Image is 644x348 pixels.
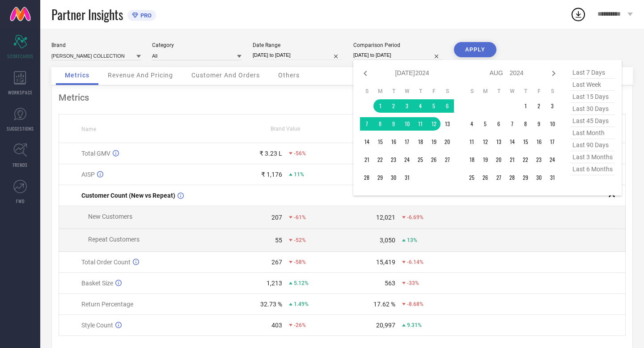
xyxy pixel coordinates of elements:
span: 9.31% [407,322,422,328]
div: 12,021 [376,214,395,221]
div: 3,050 [380,237,395,244]
th: Saturday [546,88,559,95]
span: -33% [407,280,419,286]
td: Wed Jul 31 2024 [400,171,414,184]
div: Brand [51,42,141,48]
th: Saturday [441,88,454,95]
th: Friday [532,88,546,95]
div: 32.73 % [260,301,282,308]
td: Tue Jul 09 2024 [387,117,400,131]
span: 13% [407,237,417,243]
th: Tuesday [492,88,505,95]
span: New Customers [88,213,132,220]
th: Wednesday [400,88,414,95]
span: Customer Count (New vs Repeat) [81,192,175,199]
span: last 45 days [570,115,615,127]
td: Thu Aug 22 2024 [519,153,532,166]
td: Mon Jul 29 2024 [373,171,387,184]
div: ₹ 3.23 L [259,150,282,157]
td: Sat Aug 03 2024 [546,99,559,113]
td: Sun Aug 18 2024 [465,153,479,166]
button: APPLY [454,42,496,57]
th: Tuesday [387,88,400,95]
td: Sat Aug 10 2024 [546,117,559,131]
span: -52% [294,237,306,243]
span: TRENDS [13,161,28,168]
td: Wed Jul 24 2024 [400,153,414,166]
td: Sun Jul 28 2024 [360,171,373,184]
span: -26% [294,322,306,328]
td: Sat Aug 17 2024 [546,135,559,149]
span: Metrics [65,72,89,79]
span: Partner Insights [51,5,123,24]
td: Mon Aug 05 2024 [479,117,492,131]
td: Thu Aug 08 2024 [519,117,532,131]
td: Tue Aug 27 2024 [492,171,505,184]
div: 1,213 [267,280,282,287]
td: Fri Jul 19 2024 [427,135,441,149]
th: Sunday [360,88,373,95]
span: -61% [294,214,306,221]
span: WORKSPACE [8,89,33,96]
th: Thursday [414,88,427,95]
td: Sun Aug 04 2024 [465,117,479,131]
div: 55 [275,237,282,244]
span: last 30 days [570,103,615,115]
span: 1.49% [294,301,309,307]
span: Brand Value [271,126,300,132]
td: Sat Jul 06 2024 [441,99,454,113]
span: FWD [16,198,25,204]
div: 403 [271,322,282,329]
div: ₹ 1,176 [261,171,282,178]
td: Thu Jul 04 2024 [414,99,427,113]
div: Metrics [59,92,626,103]
span: Revenue And Pricing [108,72,173,79]
input: Select date range [253,51,342,60]
td: Mon Jul 08 2024 [373,117,387,131]
td: Mon Jul 22 2024 [373,153,387,166]
td: Mon Jul 15 2024 [373,135,387,149]
td: Mon Aug 26 2024 [479,171,492,184]
span: last 15 days [570,91,615,103]
td: Fri Aug 02 2024 [532,99,546,113]
span: Name [81,126,96,132]
td: Wed Jul 10 2024 [400,117,414,131]
span: Customer And Orders [191,72,260,79]
td: Thu Aug 01 2024 [519,99,532,113]
div: Category [152,42,241,48]
span: Others [278,72,300,79]
span: AISP [81,171,95,178]
div: 17.62 % [373,301,395,308]
td: Mon Jul 01 2024 [373,99,387,113]
th: Wednesday [505,88,519,95]
span: last week [570,79,615,91]
td: Sat Aug 24 2024 [546,153,559,166]
td: Sat Aug 31 2024 [546,171,559,184]
td: Tue Aug 06 2024 [492,117,505,131]
td: Wed Jul 17 2024 [400,135,414,149]
td: Tue Aug 13 2024 [492,135,505,149]
td: Tue Jul 23 2024 [387,153,400,166]
td: Tue Jul 30 2024 [387,171,400,184]
div: 267 [271,259,282,266]
span: Total GMV [81,150,110,157]
td: Mon Aug 12 2024 [479,135,492,149]
div: Comparison Period [353,42,443,48]
td: Sat Jul 27 2024 [441,153,454,166]
span: last 7 days [570,67,615,79]
td: Wed Jul 03 2024 [400,99,414,113]
span: last 90 days [570,139,615,151]
td: Fri Aug 30 2024 [532,171,546,184]
div: Date Range [253,42,342,48]
td: Sun Jul 14 2024 [360,135,373,149]
span: Repeat Customers [88,236,140,243]
td: Fri Jul 05 2024 [427,99,441,113]
td: Fri Jul 26 2024 [427,153,441,166]
td: Sat Jul 20 2024 [441,135,454,149]
td: Sat Jul 13 2024 [441,117,454,131]
td: Tue Aug 20 2024 [492,153,505,166]
span: Return Percentage [81,301,133,308]
td: Fri Aug 09 2024 [532,117,546,131]
span: -56% [294,150,306,157]
div: 207 [271,214,282,221]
